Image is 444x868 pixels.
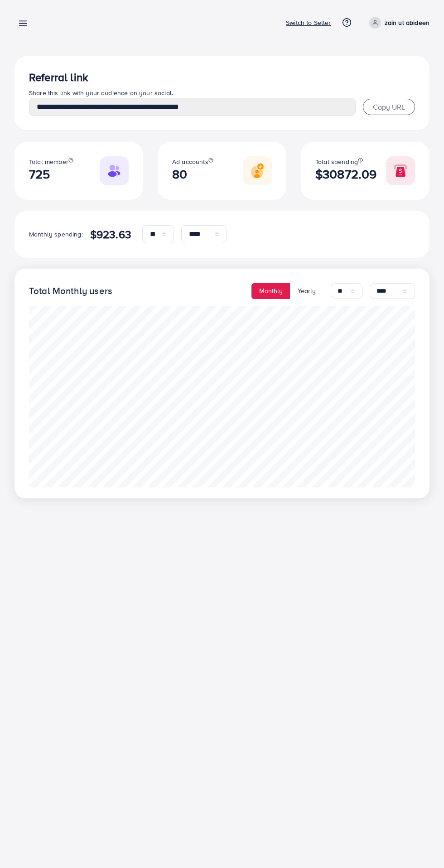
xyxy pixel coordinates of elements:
[243,156,272,185] img: Responsive image
[315,167,376,182] h2: $30872.09
[100,156,129,185] img: Responsive image
[290,283,323,299] button: Yearly
[386,156,415,185] img: Responsive image
[172,157,208,166] span: Ad accounts
[29,157,68,166] span: Total member
[363,99,415,115] button: Copy URL
[172,167,213,182] h2: 80
[29,285,112,297] h4: Total Monthly users
[90,228,131,241] h4: $923.63
[29,167,73,182] h2: 725
[385,17,430,28] p: zain ul abideen
[373,102,405,112] span: Copy URL
[29,88,173,97] span: Share this link with your audience on your social.
[405,827,437,861] iframe: Chat
[29,71,415,84] h3: Referral link
[251,283,290,299] button: Monthly
[286,17,331,28] p: Switch to Seller
[315,157,358,166] span: Total spending
[29,229,83,240] p: Monthly spending:
[366,17,430,29] a: zain ul abideen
